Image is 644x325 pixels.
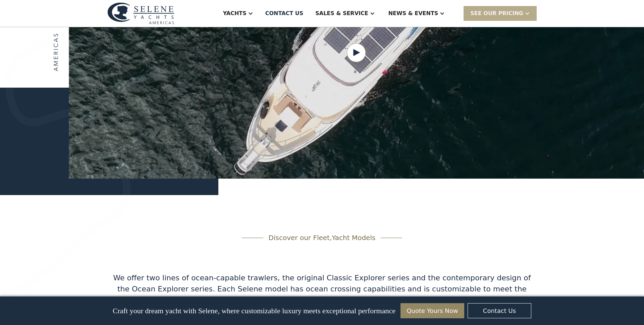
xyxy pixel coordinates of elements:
[107,2,174,24] img: logo
[54,34,58,72] img: logo
[464,6,537,20] div: SEE Our Pricing
[400,303,464,318] a: Quote Yours Now
[468,303,531,318] a: Contact Us
[315,9,368,17] div: Sales & Service
[265,9,304,17] div: Contact US
[470,9,523,17] div: SEE Our Pricing
[388,9,438,17] div: News & EVENTS
[113,307,395,315] p: Craft your dream yacht with Selene, where customizable luxury meets exceptional performance
[223,9,247,17] div: Yachts
[107,272,537,306] div: We offer two lines of ocean-capable trawlers, the original Classic Explorer series and the contem...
